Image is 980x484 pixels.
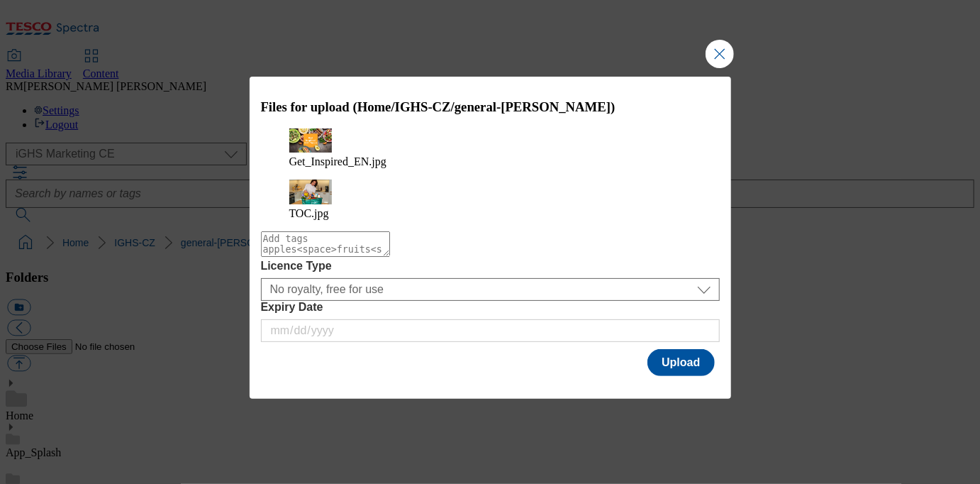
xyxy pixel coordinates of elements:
[289,155,691,168] figcaption: Get_Inspired_EN.jpg
[647,349,714,376] button: Upload
[250,77,731,399] div: Modal
[261,260,720,273] label: Licence Type
[261,301,720,314] label: Expiry Date
[289,207,691,220] figcaption: TOC.jpg
[289,128,332,153] img: preview
[706,40,734,68] button: Close Modal
[261,99,720,115] h3: Files for upload (Home/IGHS-CZ/general-[PERSON_NAME])
[289,180,332,204] img: preview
